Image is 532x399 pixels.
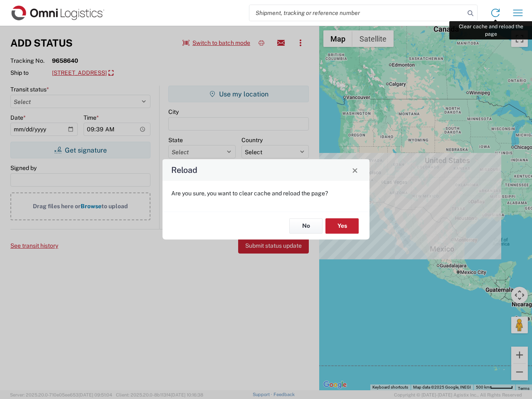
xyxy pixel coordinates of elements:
h4: Reload [171,164,197,176]
button: Yes [325,218,359,234]
button: No [289,218,323,234]
p: Are you sure, you want to clear cache and reload the page? [171,190,361,197]
button: Close [349,164,361,176]
input: Shipment, tracking or reference number [249,5,465,21]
